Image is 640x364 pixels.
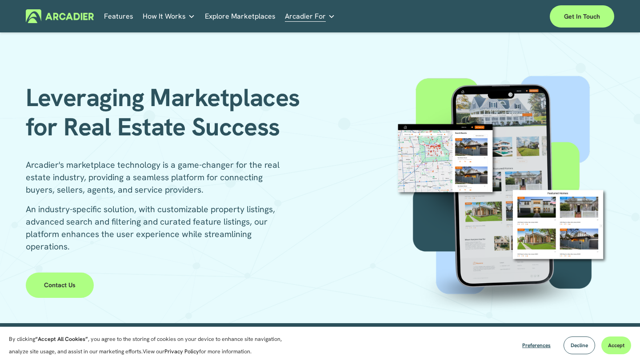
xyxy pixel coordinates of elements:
[26,83,317,142] h1: Leveraging Marketplaces for Real Estate Success
[522,342,551,349] span: Preferences
[143,10,186,23] span: How It Works
[285,9,335,23] a: folder dropdown
[516,336,557,354] button: Preferences
[26,159,292,196] p: Arcadier's marketplace technology is a game-changer for the real estate industry, providing a sea...
[601,336,631,354] button: Accept
[104,9,133,23] a: Features
[608,342,624,349] span: Accept
[143,9,195,23] a: folder dropdown
[564,336,595,354] button: Decline
[35,335,88,343] strong: “Accept All Cookies”
[164,348,199,355] a: Privacy Policy
[26,203,292,253] p: An industry-specific solution, with customizable property listings, advanced search and filtering...
[571,342,588,349] span: Decline
[9,333,298,358] p: By clicking , you agree to the storing of cookies on your device to enhance site navigation, anal...
[26,273,94,298] a: Contact Us
[205,9,276,23] a: Explore Marketplaces
[550,5,614,28] a: Get in touch
[26,9,94,23] img: Arcadier
[285,10,326,23] span: Arcadier For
